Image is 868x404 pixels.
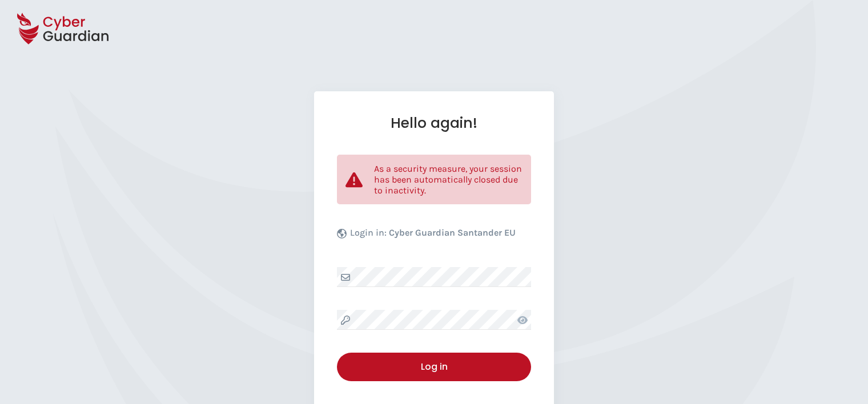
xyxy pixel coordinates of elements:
[389,227,516,238] b: Cyber Guardian Santander EU
[350,227,516,244] p: Login in:
[337,353,531,381] button: Log in
[374,163,523,196] p: As a security measure, your session has been automatically closed due to inactivity.
[345,360,523,374] div: Log in
[337,114,531,132] h1: Hello again!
